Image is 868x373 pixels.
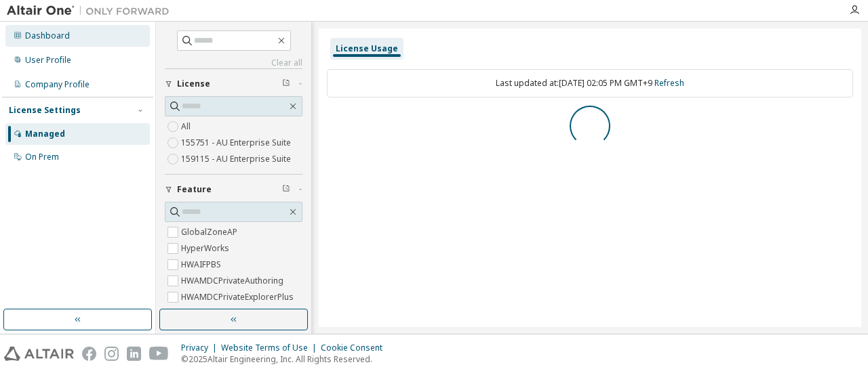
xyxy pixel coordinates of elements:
label: All [181,118,193,135]
label: HWAMDCPrivateExplorerPlus [181,289,296,305]
div: Company Profile [25,79,90,90]
button: Feature [165,175,302,204]
a: Clear all [165,58,302,68]
span: Clear filter [282,79,290,89]
img: instagram.svg [104,347,119,361]
label: 155751 - AU Enterprise Suite [181,135,294,151]
span: Feature [177,184,212,195]
label: GlobalZoneAP [181,224,240,240]
img: youtube.svg [149,347,169,361]
div: Managed [25,129,65,139]
button: License [165,69,302,99]
label: HWAMDCPrivateAuthoring [181,273,286,289]
div: User Profile [25,55,71,66]
div: Last updated at: [DATE] 02:05 PM GMT+9 [327,69,853,97]
div: Cookie Consent [321,343,391,353]
div: Dashboard [25,30,70,41]
div: License Settings [9,105,81,116]
div: Website Terms of Use [221,343,321,353]
div: On Prem [25,152,59,162]
div: License Usage [336,43,398,54]
a: Refresh [654,77,684,89]
label: 159115 - AU Enterprise Suite [181,151,294,167]
label: HWAIFPBS [181,257,224,273]
label: HWAWPF [181,305,218,322]
img: facebook.svg [82,347,96,361]
img: linkedin.svg [127,347,141,361]
span: Clear filter [282,184,290,195]
label: HyperWorks [181,240,232,257]
img: Altair One [7,4,176,18]
img: altair_logo.svg [4,347,74,361]
div: Privacy [181,343,221,353]
p: © 2025 Altair Engineering, Inc. All Rights Reserved. [181,353,391,365]
span: License [177,79,210,89]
